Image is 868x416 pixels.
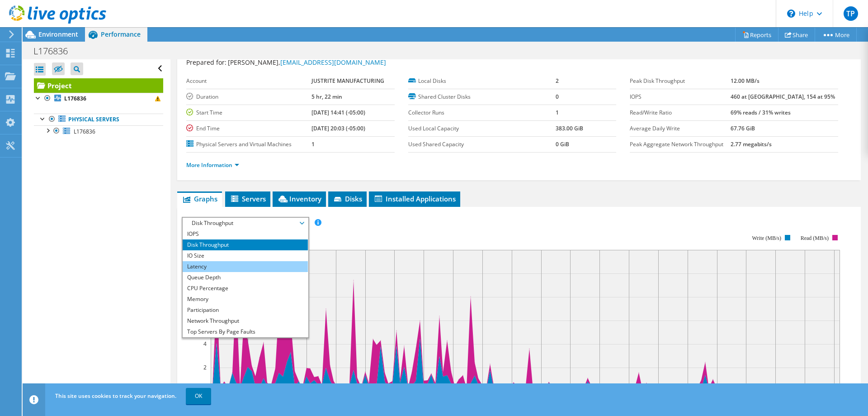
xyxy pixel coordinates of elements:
span: Disk Throughput [187,218,303,229]
b: [DATE] 20:03 (-05:00) [311,124,365,132]
b: 1 [311,140,315,148]
b: 1 [556,109,559,116]
text: Read (MB/s) [801,235,829,241]
a: L176836 [34,125,163,137]
svg: \n [787,10,795,18]
li: Network Throughput [183,316,308,326]
li: IO Size [183,250,308,261]
span: Servers [230,194,266,203]
label: Collector Runs [408,108,556,117]
text: Write (MB/s) [752,235,782,241]
b: 67.76 GiB [731,124,755,132]
span: Performance [101,30,141,38]
li: CPU Percentage [183,283,308,294]
span: Environment [38,30,78,38]
b: 2.77 megabits/s [731,140,772,148]
b: 5 hr, 22 min [311,93,342,100]
span: Disks [333,194,362,203]
li: Participation [183,305,308,316]
label: Prepared for: [186,58,226,67]
b: JUSTRITE MANUFACTURING [311,77,384,85]
a: OK [186,388,211,404]
b: L176836 [64,95,86,102]
b: 12.00 MB/s [731,77,759,85]
label: Peak Disk Throughput [630,77,731,86]
span: Installed Applications [373,194,456,203]
b: 460 at [GEOGRAPHIC_DATA], 154 at 95% [731,93,835,100]
h1: L176836 [29,46,82,56]
span: L176836 [74,128,95,135]
li: Top Servers By Page Faults [183,326,308,337]
a: More [815,28,857,42]
span: This site uses cookies to track your navigation. [55,392,176,400]
b: 383.00 GiB [556,124,583,132]
a: Physical Servers [34,114,163,125]
label: Average Daily Write [630,124,731,133]
b: [DATE] 14:41 (-05:00) [311,109,365,116]
b: 0 GiB [556,140,569,148]
a: Project [34,78,163,93]
label: End Time [186,124,311,133]
b: 0 [556,93,559,100]
li: Disk Throughput [183,239,308,250]
label: Local Disks [408,77,556,86]
label: Start Time [186,108,311,117]
span: Inventory [277,194,321,203]
a: L176836 [34,93,163,105]
label: Peak Aggregate Network Throughput [630,140,731,149]
label: Read/Write Ratio [630,108,731,117]
a: [EMAIL_ADDRESS][DOMAIN_NAME] [280,58,386,67]
text: 2 [203,363,207,371]
span: TP [844,6,858,21]
span: Graphs [182,194,217,203]
label: IOPS [630,92,731,101]
li: IOPS [183,229,308,239]
li: Latency [183,261,308,272]
li: Queue Depth [183,272,308,283]
label: Physical Servers and Virtual Machines [186,140,311,149]
a: More Information [186,161,239,169]
a: Reports [735,28,778,42]
text: 4 [203,340,207,348]
li: Memory [183,294,308,305]
label: Used Local Capacity [408,124,556,133]
b: 2 [556,77,559,85]
label: Account [186,77,311,86]
label: Shared Cluster Disks [408,92,556,101]
label: Duration [186,92,311,101]
a: Share [778,28,815,42]
b: 69% reads / 31% writes [731,109,791,116]
span: [PERSON_NAME], [228,58,386,67]
label: Used Shared Capacity [408,140,556,149]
